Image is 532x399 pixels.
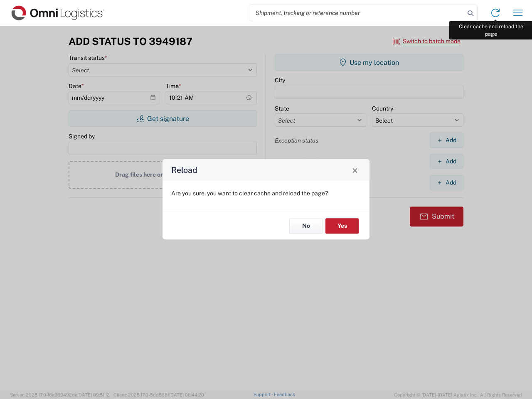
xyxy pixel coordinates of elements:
input: Shipment, tracking or reference number [249,5,465,21]
button: Close [349,164,361,176]
p: Are you sure, you want to clear cache and reload the page? [171,190,361,197]
button: Yes [325,218,359,234]
button: No [289,218,323,234]
h4: Reload [171,164,197,176]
